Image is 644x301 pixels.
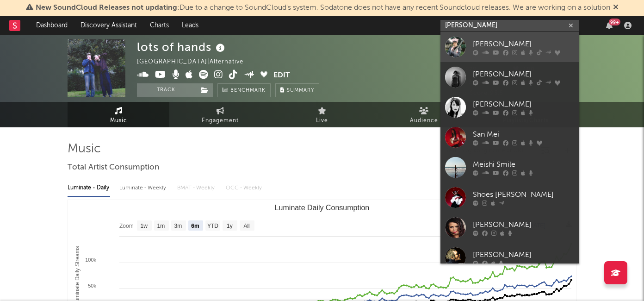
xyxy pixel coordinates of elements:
button: Edit [273,70,290,82]
a: Discovery Assistant [74,16,143,35]
a: Audience [373,102,475,127]
a: Shoes [PERSON_NAME] [440,182,579,213]
a: San Mei [440,122,579,152]
div: [PERSON_NAME] [473,249,575,260]
a: [PERSON_NAME] [440,32,579,62]
a: Charts [143,16,175,35]
div: 99 + [609,19,620,25]
input: Search for artists [440,20,579,31]
a: Engagement [169,102,271,127]
div: Luminate - Weekly [119,180,168,196]
button: 99+ [606,22,613,29]
text: YTD [207,223,218,229]
span: Engagement [202,115,239,126]
div: lots of hands [137,39,227,55]
span: Audience [410,115,438,126]
text: Zoom [119,223,134,229]
a: [PERSON_NAME] [440,243,579,273]
text: 6m [191,223,199,229]
div: Meishi Smile [473,159,575,170]
text: 1w [141,223,148,229]
span: Summary [287,88,314,93]
span: New SoundCloud Releases not updating [36,4,177,12]
div: [PERSON_NAME] [473,69,575,80]
div: [PERSON_NAME] [473,38,575,50]
span: Total Artist Consumption [68,162,159,173]
div: Luminate - Daily [68,180,110,196]
a: [PERSON_NAME] [440,62,579,92]
text: 3m [174,223,182,229]
span: : Due to a change to SoundCloud's system, Sodatone does not have any recent Soundcloud releases. ... [36,4,610,12]
a: Dashboard [30,16,74,35]
text: 1y [227,223,233,229]
div: Shoes [PERSON_NAME] [473,189,575,200]
a: [PERSON_NAME] [440,213,579,243]
text: 100k [85,257,96,263]
span: Dismiss [613,4,619,12]
span: Music [110,115,127,126]
div: [PERSON_NAME] [473,219,575,230]
a: [PERSON_NAME] [440,92,579,122]
text: All [243,223,249,229]
span: Live [316,115,328,126]
a: Benchmark [217,83,271,97]
text: 50k [88,283,96,288]
div: [GEOGRAPHIC_DATA] | Alternative [137,56,254,68]
a: Leads [175,16,205,35]
a: Music [68,102,169,127]
div: [PERSON_NAME] [473,99,575,110]
button: Summary [275,83,319,97]
a: Live [271,102,373,127]
div: San Mei [473,129,575,140]
text: 1m [157,223,165,229]
span: Benchmark [230,85,266,96]
button: Track [137,83,195,97]
text: Luminate Daily Consumption [275,204,370,212]
a: Meishi Smile [440,152,579,182]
